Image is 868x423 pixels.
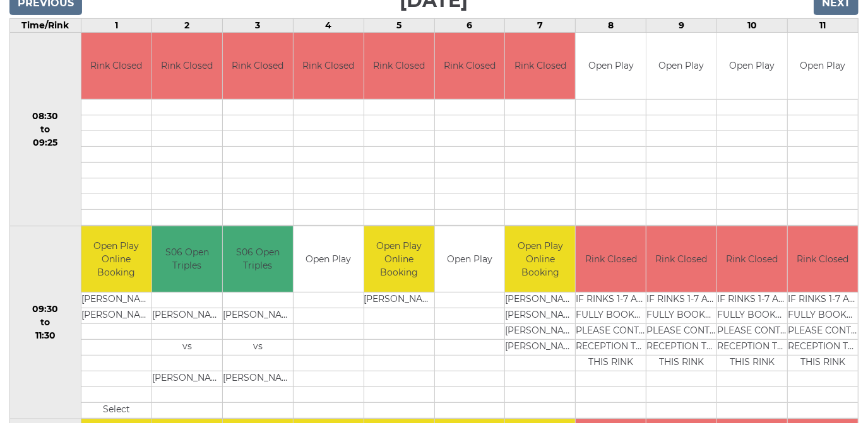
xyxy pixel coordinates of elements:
[223,226,293,293] td: S06 Open Triples
[576,308,646,324] td: FULLY BOOKED
[81,19,152,33] td: 1
[717,226,787,293] td: Rink Closed
[223,33,293,99] td: Rink Closed
[81,308,152,324] td: [PERSON_NAME]
[788,19,859,33] td: 11
[293,19,364,33] td: 4
[81,33,152,99] td: Rink Closed
[576,226,646,293] td: Rink Closed
[788,356,858,371] td: THIS RINK
[646,19,717,33] td: 9
[505,340,575,356] td: [PERSON_NAME]
[505,324,575,340] td: [PERSON_NAME]
[152,33,222,99] td: Rink Closed
[576,356,646,371] td: THIS RINK
[576,324,646,340] td: PLEASE CONTACT
[364,19,434,33] td: 5
[576,293,646,308] td: IF RINKS 1-7 ARE
[576,33,646,99] td: Open Play
[364,33,434,99] td: Rink Closed
[152,226,222,293] td: S06 Open Triples
[717,356,787,371] td: THIS RINK
[10,33,81,226] td: 08:30 to 09:25
[152,19,222,33] td: 2
[294,33,364,99] td: Rink Closed
[81,403,152,419] td: Select
[788,340,858,356] td: RECEPTION TO BOOK
[576,340,646,356] td: RECEPTION TO BOOK
[717,293,787,308] td: IF RINKS 1-7 ARE
[576,19,646,33] td: 8
[10,19,81,33] td: Time/Rink
[152,340,222,356] td: vs
[223,371,293,387] td: [PERSON_NAME]
[505,293,575,308] td: [PERSON_NAME]
[222,19,293,33] td: 3
[435,33,505,99] td: Rink Closed
[364,226,434,293] td: Open Play Online Booking
[294,226,364,293] td: Open Play
[152,371,222,387] td: [PERSON_NAME]
[717,33,787,99] td: Open Play
[788,293,858,308] td: IF RINKS 1-7 ARE
[717,308,787,324] td: FULLY BOOKED
[223,340,293,356] td: vs
[505,226,575,293] td: Open Play Online Booking
[505,19,576,33] td: 7
[505,308,575,324] td: [PERSON_NAME]
[10,226,81,419] td: 09:30 to 11:30
[223,308,293,324] td: [PERSON_NAME]
[788,33,858,99] td: Open Play
[788,226,858,293] td: Rink Closed
[81,226,152,293] td: Open Play Online Booking
[435,226,505,293] td: Open Play
[646,324,716,340] td: PLEASE CONTACT
[81,293,152,308] td: [PERSON_NAME]
[646,293,716,308] td: IF RINKS 1-7 ARE
[152,308,222,324] td: [PERSON_NAME]
[646,226,716,293] td: Rink Closed
[646,308,716,324] td: FULLY BOOKED
[646,356,716,371] td: THIS RINK
[646,340,716,356] td: RECEPTION TO BOOK
[788,324,858,340] td: PLEASE CONTACT
[434,19,505,33] td: 6
[717,324,787,340] td: PLEASE CONTACT
[717,19,788,33] td: 10
[717,340,787,356] td: RECEPTION TO BOOK
[505,33,575,99] td: Rink Closed
[788,308,858,324] td: FULLY BOOKED
[364,293,434,308] td: [PERSON_NAME]
[646,33,716,99] td: Open Play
